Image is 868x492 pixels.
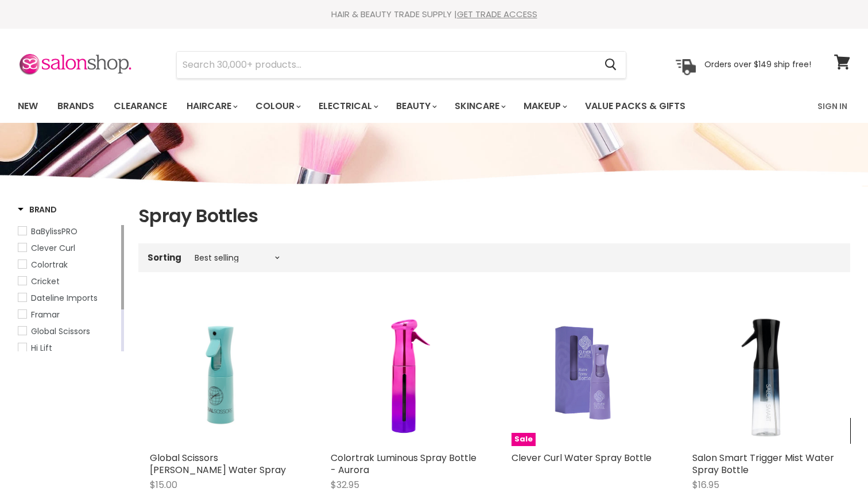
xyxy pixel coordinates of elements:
[18,308,119,321] a: Framar
[176,51,626,79] form: Product
[3,90,865,123] nav: Main
[138,204,850,228] h1: Spray Bottles
[18,275,119,288] a: Cricket
[150,300,296,446] a: Global Scissors Tiffani Water Spray
[446,94,513,118] a: Skincare
[31,259,68,270] span: Colortrak
[177,52,595,78] input: Search
[31,242,75,254] span: Clever Curl
[692,451,834,476] a: Salon Smart Trigger Mist Water Spray Bottle
[511,433,536,446] span: Sale
[9,94,46,118] a: New
[387,94,444,118] a: Beauty
[18,325,119,338] a: Global Scissors
[31,226,77,237] span: BaBylissPRO
[457,8,537,20] a: GET TRADE ACCESS
[3,9,865,20] div: HAIR & BEAUTY TRADE SUPPLY |
[331,451,476,476] a: Colortrak Luminous Spray Bottle - Aurora
[511,300,658,446] a: Clever Curl Water Spray BottleSale
[515,94,574,118] a: Makeup
[49,94,103,118] a: Brands
[148,253,181,262] label: Sorting
[18,342,119,354] a: Hi Lift
[18,258,119,271] a: Colortrak
[247,94,308,118] a: Colour
[18,292,119,304] a: Dateline Imports
[511,451,652,464] a: Clever Curl Water Spray Bottle
[31,326,90,337] span: Global Scissors
[31,342,52,354] span: Hi Lift
[150,451,286,476] a: Global Scissors [PERSON_NAME] Water Spray
[692,300,839,446] img: Salon Smart Trigger Mist Water Spray Bottle
[576,94,694,118] a: Value Packs & Gifts
[704,59,811,69] p: Orders over $149 ship free!
[31,276,60,287] span: Cricket
[9,90,753,123] ul: Main menu
[18,242,119,254] a: Clever Curl
[331,478,359,491] span: $32.95
[811,94,854,118] a: Sign In
[18,204,57,215] h3: Brand
[595,52,626,78] button: Search
[18,225,119,238] a: BaBylissPRO
[31,292,98,304] span: Dateline Imports
[692,478,719,491] span: $16.95
[178,94,245,118] a: Haircare
[530,300,640,446] img: Clever Curl Water Spray Bottle
[331,300,477,446] a: Colortrak Luminous Spray Bottle - Aurora
[31,309,60,320] span: Framar
[355,300,453,446] img: Colortrak Luminous Spray Bottle - Aurora
[105,94,176,118] a: Clearance
[310,94,385,118] a: Electrical
[150,478,177,491] span: $15.00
